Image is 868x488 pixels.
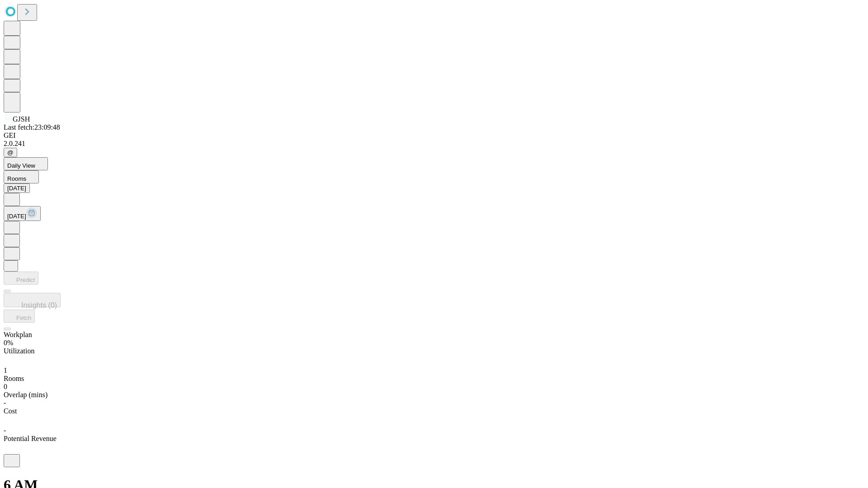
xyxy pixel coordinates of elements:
button: Rooms [4,170,39,183]
button: Fetch [4,310,35,323]
button: @ [4,148,17,157]
span: Utilization [4,347,34,355]
span: Rooms [4,375,24,382]
button: [DATE] [4,206,41,221]
span: Last fetch: 23:09:48 [4,123,60,131]
div: 2.0.241 [4,140,864,148]
span: 1 [4,366,7,374]
span: 0 [4,383,7,390]
div: GEI [4,131,864,140]
span: Insights (0) [21,301,57,309]
span: 0% [4,339,13,347]
span: [DATE] [7,213,26,220]
span: GJSH [13,115,30,123]
button: [DATE] [4,183,30,193]
span: - [4,399,6,407]
span: - [4,427,6,434]
span: Workplan [4,331,32,338]
span: @ [7,149,14,156]
button: Insights (0) [4,293,61,307]
button: Predict [4,272,38,285]
button: Daily View [4,157,48,170]
span: Cost [4,407,17,415]
span: Potential Revenue [4,435,57,442]
span: Daily View [7,162,35,169]
span: Overlap (mins) [4,391,47,399]
span: Rooms [7,175,26,182]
